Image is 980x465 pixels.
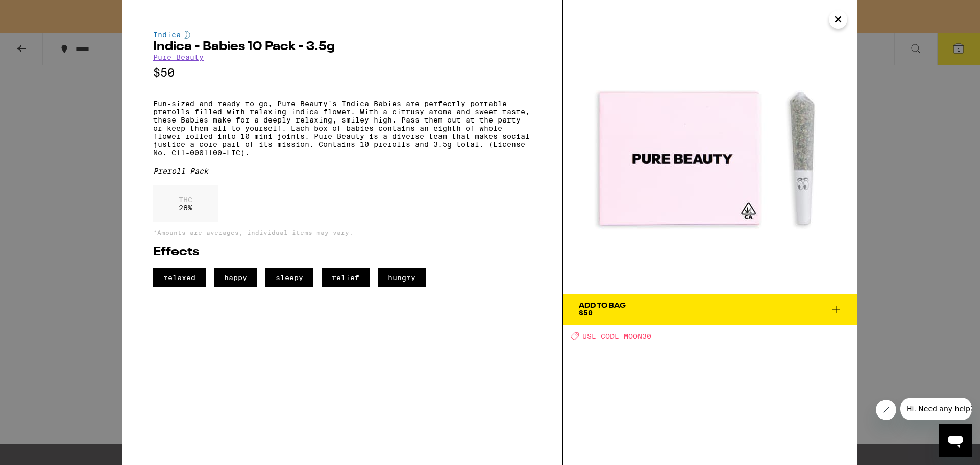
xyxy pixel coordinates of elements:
[153,268,206,287] span: relaxed
[563,294,857,325] button: Add To Bag$50
[184,31,190,39] img: indicaColor.svg
[829,10,847,29] button: Close
[153,31,532,39] div: Indica
[876,400,896,420] iframe: Close message
[579,309,593,317] span: $50
[582,332,651,340] span: USE CODE MOON30
[265,268,313,287] span: sleepy
[153,246,532,258] h2: Effects
[214,268,257,287] span: happy
[900,398,972,420] iframe: Message from company
[153,66,532,79] p: $50
[179,195,192,204] p: THC
[322,268,370,287] span: relief
[153,229,532,236] p: *Amounts are averages, individual items may vary.
[939,424,972,457] iframe: Button to launch messaging window
[6,7,73,15] span: Hi. Need any help?
[153,53,204,61] a: Pure Beauty
[153,167,532,175] div: Preroll Pack
[378,268,426,287] span: hungry
[579,302,626,309] div: Add To Bag
[153,185,218,222] div: 28 %
[153,41,532,53] h2: Indica - Babies 10 Pack - 3.5g
[153,100,532,157] p: Fun-sized and ready to go, Pure Beauty's Indica Babies are perfectly portable prerolls filled wit...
